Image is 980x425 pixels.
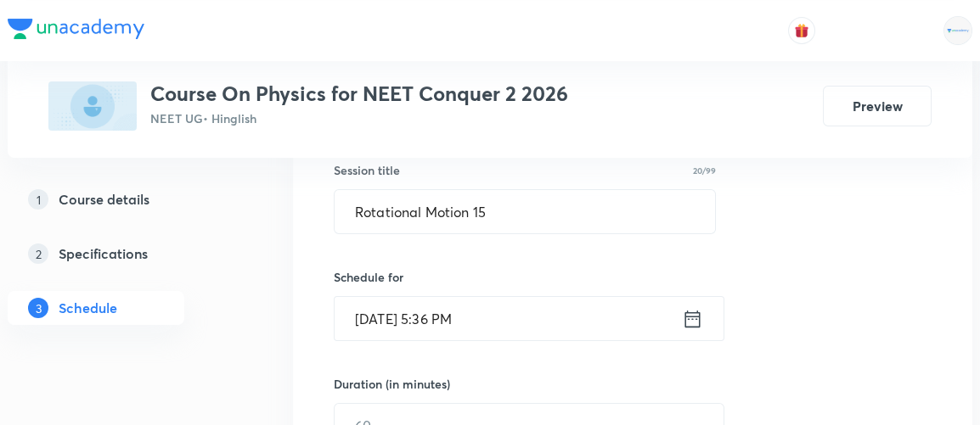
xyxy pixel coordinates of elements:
h6: Duration (in minutes) [334,375,450,393]
h6: Session title [334,161,400,179]
p: 20/99 [693,166,716,175]
img: Rahul Mishra [943,16,972,45]
p: 1 [28,189,48,210]
p: NEET UG • Hinglish [150,109,568,127]
input: A great title is short, clear and descriptive [335,190,715,233]
h3: Course On Physics for NEET Conquer 2 2026 [150,81,568,106]
h5: Course details [59,189,149,210]
button: Preview [823,86,932,126]
a: 2Specifications [8,237,239,271]
button: avatar [788,17,815,44]
a: Company Logo [8,19,144,43]
a: 1Course details [8,182,239,216]
p: 3 [28,298,48,318]
p: 2 [28,243,48,264]
h5: Specifications [59,243,148,264]
img: Company Logo [8,19,144,39]
img: avatar [794,23,809,38]
h6: Schedule for [334,268,716,286]
h5: Schedule [59,298,117,318]
img: 5DFDDBAB-DED6-4832-B5C5-7415D7533D95_plus.png [48,81,137,131]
